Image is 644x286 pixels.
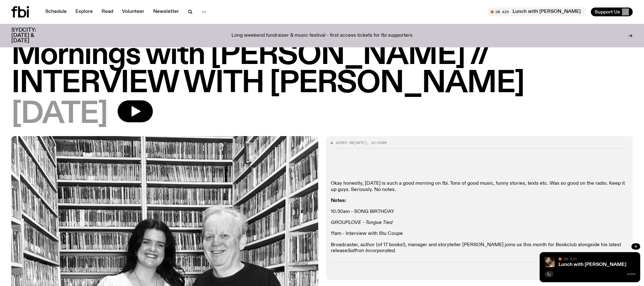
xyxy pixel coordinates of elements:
[487,8,586,16] button: On AirLunch with [PERSON_NAME]
[595,9,620,15] span: Support Us
[331,231,628,237] p: 11am - Interview with Stu Coupe
[11,100,108,129] span: [DATE]
[118,8,148,16] a: Volunteer
[331,181,628,193] p: Okay honestly, [DATE] is such a good morning on fbi. Tons of good music, funny stories, texts etc...
[11,41,633,98] h1: Mornings with [PERSON_NAME] // INTERVIEW WITH [PERSON_NAME]
[72,8,97,16] a: Explore
[331,220,392,225] em: GROUPLOVE - Tongue Tied
[367,140,386,145] span: , 10:00am
[42,8,70,16] a: Schedule
[98,8,117,16] a: Read
[331,198,346,203] strong: Notes:
[558,262,626,267] a: Lunch with [PERSON_NAME]
[11,28,52,44] h3: SYDCITY: [DATE] & [DATE]
[149,8,183,16] a: Newsletter
[563,257,577,261] span: On Air
[353,140,367,145] span: [DATE]
[331,209,628,215] p: 10:30am - SONG BIRTHDAY
[231,33,413,39] p: Long weekend fundraiser & music festival - first access tickets for fbi supporters
[545,257,555,267] img: SLC lunch cover
[591,8,633,16] button: Support Us
[336,140,353,145] span: Aired on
